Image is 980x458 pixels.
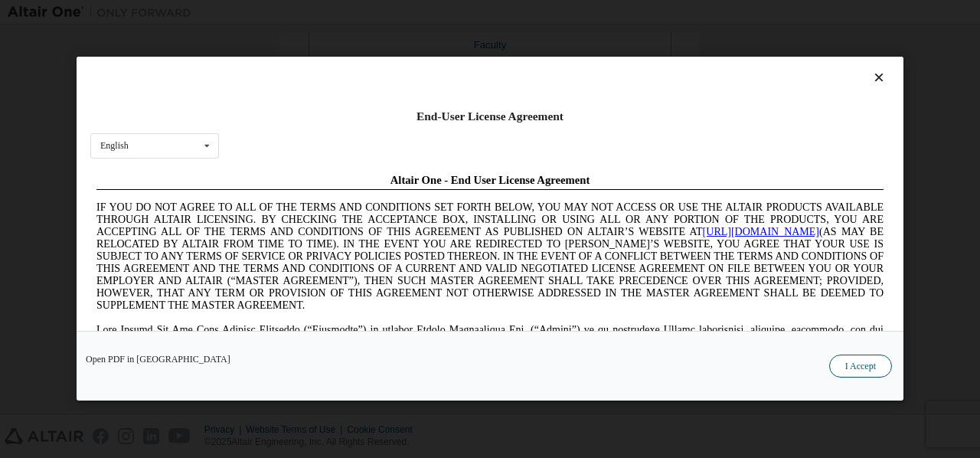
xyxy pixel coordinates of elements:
button: I Accept [829,355,892,378]
div: End-User License Agreement [90,109,890,124]
span: Altair One - End User License Agreement [300,6,500,18]
span: Lore Ipsumd Sit Ame Cons Adipisc Elitseddo (“Eiusmodte”) in utlabor Etdolo Magnaaliqua Eni. (“Adm... [6,156,793,266]
span: IF YOU DO NOT AGREE TO ALL OF THE TERMS AND CONDITIONS SET FORTH BELOW, YOU MAY NOT ACCESS OR USE... [6,34,793,143]
a: [URL][DOMAIN_NAME] [612,58,729,70]
a: Open PDF in [GEOGRAPHIC_DATA] [86,355,230,365]
div: English [100,142,129,151]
